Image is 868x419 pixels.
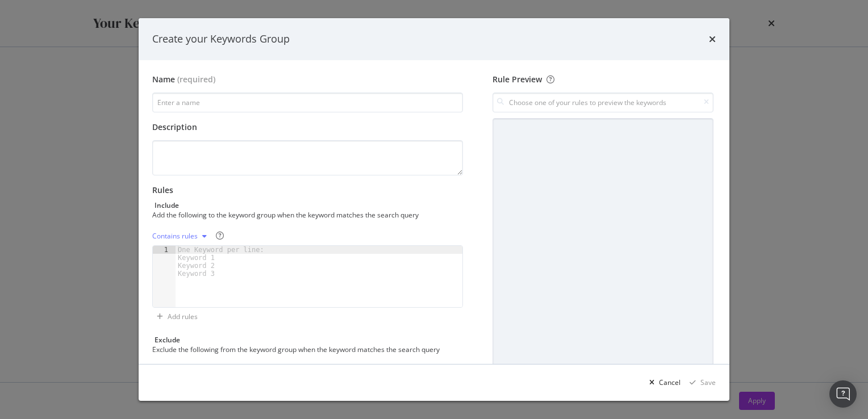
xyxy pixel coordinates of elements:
[493,74,713,85] div: Rule Preview
[153,246,176,254] div: 1
[176,246,270,278] div: One Keyword per line: Keyword 1 Keyword 2 Keyword 3
[139,18,729,401] div: modal
[685,374,716,392] button: Save
[152,185,463,196] div: Rules
[152,233,198,240] div: Contains rules
[645,374,681,392] button: Cancel
[152,308,198,326] button: Add rules
[709,32,716,47] div: times
[168,312,198,321] div: Add rules
[152,227,211,245] button: Contains rules
[152,121,463,133] div: Description
[493,93,713,112] input: Choose one of your rules to preview the keywords
[152,345,461,354] div: Exclude the following from the keyword group when the keyword matches the search query
[700,378,716,387] div: Save
[152,362,211,380] button: Contains rules
[152,93,463,112] input: Enter a name
[177,74,215,85] span: (required)
[152,210,461,220] div: Add the following to the keyword group when the keyword matches the search query
[155,200,179,210] div: Include
[829,380,857,408] div: Open Intercom Messenger
[155,335,180,345] div: Exclude
[659,378,681,387] div: Cancel
[152,74,175,85] div: Name
[152,32,290,47] div: Create your Keywords Group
